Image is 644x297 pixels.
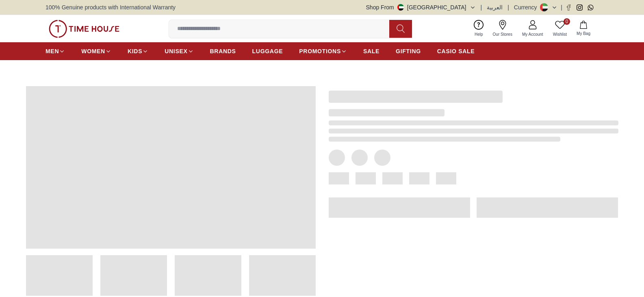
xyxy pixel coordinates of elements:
span: SALE [363,47,379,55]
span: CASIO SALE [437,47,475,55]
a: SALE [363,44,379,59]
img: ... [49,20,119,38]
a: UNISEX [165,44,193,59]
span: | [481,3,482,11]
span: | [561,3,562,11]
span: MEN [46,47,59,55]
span: PROMOTIONS [299,47,341,55]
a: LUGGAGE [252,44,283,59]
span: BRANDS [210,47,236,55]
span: Our Stores [490,31,516,37]
a: BRANDS [210,44,236,59]
a: MEN [46,44,65,59]
span: My Bag [573,30,594,37]
a: PROMOTIONS [299,44,347,59]
span: UNISEX [165,47,187,55]
a: 0Wishlist [548,18,572,39]
button: My Bag [572,19,595,38]
a: CASIO SALE [437,44,475,59]
span: 0 [564,18,570,25]
span: KIDS [128,47,142,55]
a: WOMEN [81,44,111,59]
div: Currency [514,3,540,11]
a: Help [470,18,488,39]
span: | [507,3,509,11]
span: LUGGAGE [252,47,283,55]
a: KIDS [128,44,148,59]
span: 100% Genuine products with International Warranty [46,3,176,11]
button: العربية [487,3,503,11]
a: Whatsapp [588,4,594,11]
span: WOMEN [81,47,105,55]
a: Instagram [577,4,583,11]
button: Shop From[GEOGRAPHIC_DATA] [366,3,476,11]
a: GIFTING [396,44,421,59]
span: My Account [519,31,546,37]
a: Our Stores [488,18,517,39]
span: Help [471,31,486,37]
span: Wishlist [550,31,570,37]
span: GIFTING [396,47,421,55]
img: United Arab Emirates [397,4,404,11]
a: Facebook [566,4,572,11]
